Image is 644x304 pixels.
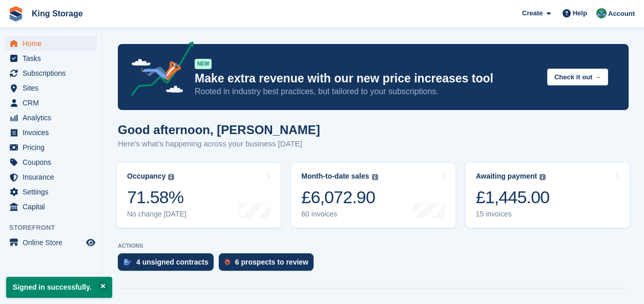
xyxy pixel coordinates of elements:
div: £6,072.90 [301,187,378,208]
a: menu [5,81,97,95]
span: Pricing [23,140,84,155]
a: menu [5,36,97,51]
h1: Good afternoon, [PERSON_NAME] [118,123,320,137]
img: prospect-51fa495bee0391a8d652442698ab0144808aea92771e9ea1ae160a38d050c398.svg [225,259,230,265]
span: Online Store [23,235,84,250]
p: Rooted in industry best practices, but tailored to your subscriptions. [195,86,539,97]
img: price-adjustments-announcement-icon-8257ccfd72463d97f412b2fc003d46551f7dbcb40ab6d574587a9cd5c0d94... [122,41,194,100]
span: Insurance [23,170,84,184]
div: No change [DATE] [127,210,186,219]
span: Settings [23,185,84,199]
div: 15 invoices [476,210,550,219]
span: Capital [23,200,84,214]
a: menu [5,170,97,184]
a: menu [5,96,97,110]
a: menu [5,140,97,155]
a: Month-to-date sales £6,072.90 60 invoices [291,163,455,228]
a: Preview store [85,236,97,249]
a: 6 prospects to review [219,253,319,276]
a: menu [5,51,97,66]
img: contract_signature_icon-13c848040528278c33f63329250d36e43548de30e8caae1d1a13099fd9432cc5.svg [124,259,131,265]
a: menu [5,125,97,140]
span: Invoices [23,125,84,140]
img: stora-icon-8386f47178a22dfd0bd8f6a31ec36ba5ce8667c1dd55bd0f319d3a0aa187defe.svg [8,6,24,21]
p: ACTIONS [118,243,629,249]
a: 4 unsigned contracts [118,253,219,276]
a: menu [5,111,97,125]
img: John King [596,8,607,18]
a: menu [5,155,97,169]
p: Signed in successfully. [6,277,112,298]
a: menu [5,66,97,80]
img: icon-info-grey-7440780725fd019a000dd9b08b2336e03edf1995a4989e88bcd33f0948082b44.svg [168,174,174,180]
span: Sites [23,81,84,95]
div: 6 prospects to review [235,258,308,266]
div: Occupancy [127,172,165,181]
div: 60 invoices [301,210,378,219]
span: CRM [23,96,84,110]
div: 4 unsigned contracts [136,258,209,266]
p: Make extra revenue with our new price increases tool [195,71,539,86]
img: icon-info-grey-7440780725fd019a000dd9b08b2336e03edf1995a4989e88bcd33f0948082b44.svg [539,174,546,180]
a: menu [5,200,97,214]
a: Occupancy 71.58% No change [DATE] [117,163,281,228]
span: Account [608,9,635,19]
span: Storefront [9,223,102,233]
span: Home [23,36,84,51]
div: NEW [195,59,212,69]
span: Help [573,8,587,18]
a: menu [5,185,97,199]
button: Check it out → [547,69,608,85]
span: Create [522,8,543,18]
div: Awaiting payment [476,172,537,181]
a: Awaiting payment £1,445.00 15 invoices [466,163,630,228]
div: £1,445.00 [476,187,550,208]
img: icon-info-grey-7440780725fd019a000dd9b08b2336e03edf1995a4989e88bcd33f0948082b44.svg [372,174,378,180]
div: 71.58% [127,187,186,208]
span: Subscriptions [23,66,84,80]
a: King Storage [28,5,87,22]
span: Analytics [23,111,84,125]
span: Coupons [23,155,84,169]
div: Month-to-date sales [301,172,369,181]
span: Tasks [23,51,84,66]
a: menu [5,235,97,250]
p: Here's what's happening across your business [DATE] [118,138,320,150]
